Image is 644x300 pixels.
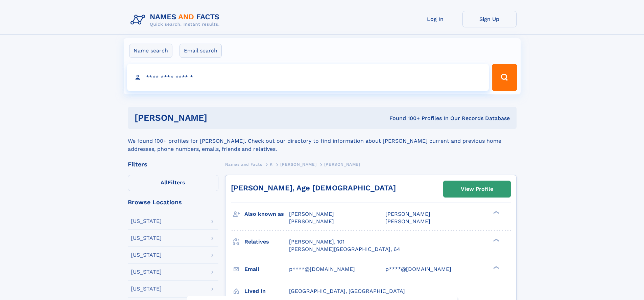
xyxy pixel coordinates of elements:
span: All [161,179,168,186]
div: View Profile [461,181,493,197]
a: Log In [408,11,462,27]
div: ❯ [492,265,500,270]
a: K [270,160,273,168]
div: [US_STATE] [131,252,162,258]
span: [PERSON_NAME] [289,211,334,217]
h1: [PERSON_NAME] [135,114,299,122]
a: Sign Up [462,11,517,27]
span: [PERSON_NAME] [280,162,316,167]
span: K [270,162,273,167]
button: Search Button [492,64,517,91]
span: [PERSON_NAME] [385,211,430,217]
div: We found 100+ profiles for [PERSON_NAME]. Check out our directory to find information about [PERS... [128,129,517,153]
h3: Email [244,263,289,275]
a: [PERSON_NAME], Age [DEMOGRAPHIC_DATA] [231,184,396,192]
h3: Lived in [244,285,289,297]
a: [PERSON_NAME] [280,160,316,168]
h3: Also known as [244,208,289,220]
span: [GEOGRAPHIC_DATA], [GEOGRAPHIC_DATA] [289,288,405,294]
span: [PERSON_NAME] [385,218,430,225]
div: Filters [128,161,218,167]
img: Logo Names and Facts [128,11,225,29]
label: Email search [180,44,222,58]
span: [PERSON_NAME] [289,218,334,225]
a: Names and Facts [225,160,262,168]
a: View Profile [444,181,510,197]
label: Filters [128,175,218,191]
label: Name search [129,44,172,58]
input: search input [127,64,489,91]
a: [PERSON_NAME][GEOGRAPHIC_DATA], 64 [289,246,400,253]
div: ❯ [492,238,500,242]
h3: Relatives [244,236,289,248]
div: [US_STATE] [131,286,162,292]
div: [US_STATE] [131,218,162,224]
div: Browse Locations [128,199,218,205]
span: [PERSON_NAME] [324,162,360,167]
div: Found 100+ Profiles In Our Records Database [298,115,510,122]
div: [US_STATE] [131,235,162,241]
div: [US_STATE] [131,269,162,275]
div: ❯ [492,210,500,215]
a: [PERSON_NAME], 101 [289,238,344,246]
